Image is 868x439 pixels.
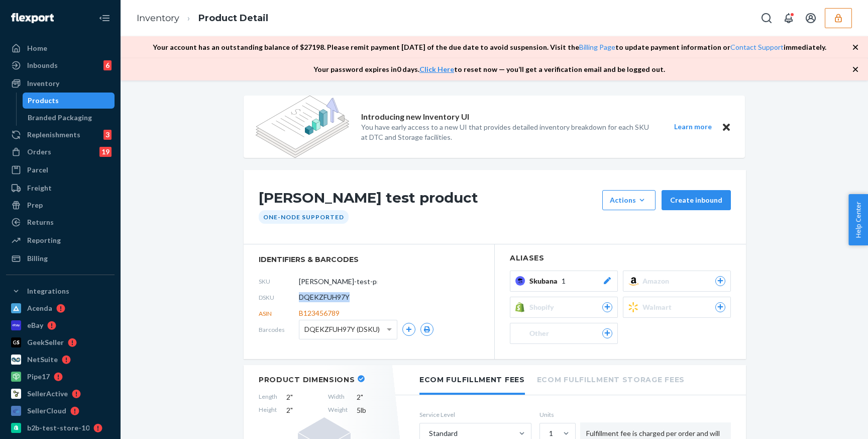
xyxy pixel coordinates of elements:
a: GeekSeller [6,334,115,350]
a: Returns [6,214,115,230]
span: Height [259,405,277,415]
span: ASIN [259,309,299,318]
a: Inventory [6,75,115,92]
div: Reporting [27,235,61,245]
span: 2 [286,392,319,402]
a: Home [6,40,115,56]
h2: Product Dimensions [259,375,355,384]
button: Actions [602,190,656,210]
div: Standard [429,428,458,438]
div: b2b-test-store-10 [27,423,89,433]
div: Returns [27,217,54,227]
button: Help Center [848,194,868,245]
li: Ecom Fulfillment Fees [419,365,525,395]
p: Your account has an outstanding balance of $ 27198 . Please remit payment [DATE] of the due date ... [153,42,826,52]
a: Billing Page [579,43,615,51]
div: Freight [27,183,52,193]
p: You have early access to a new UI that provides detailed inventory breakdown for each SKU at DTC ... [361,122,656,142]
div: Inbounds [27,60,58,70]
div: Parcel [27,165,48,175]
div: Billing [27,253,48,264]
a: Inbounds6 [6,57,115,73]
span: DSKU [259,293,299,302]
div: 19 [99,147,112,157]
a: Contact Support [730,43,784,51]
span: Width [328,392,348,402]
div: GeekSeller [27,337,64,347]
span: 2 [357,392,389,402]
button: Amazon [623,271,731,292]
div: Actions [610,195,648,205]
div: Prep [27,200,43,210]
h2: Aliases [510,254,731,262]
span: " [290,393,293,401]
a: Prep [6,197,115,213]
div: Products [28,96,59,106]
a: Products [23,93,115,109]
a: Replenishments3 [6,127,115,143]
a: Product Detail [198,13,268,24]
span: Length [259,392,277,402]
img: Flexport logo [11,13,54,23]
button: Learn more [668,121,718,133]
div: Orders [27,147,51,157]
div: Acenda [27,303,52,313]
span: Walmart [642,302,676,312]
span: Amazon [642,276,673,286]
div: 3 [103,130,112,140]
li: Ecom Fulfillment Storage Fees [537,365,685,393]
span: DQEKZFUH97Y [299,292,350,302]
span: Barcodes [259,325,299,334]
a: Inventory [137,13,179,24]
label: Units [539,410,572,419]
span: Skubana [529,276,562,286]
a: b2b-test-store-10 [6,420,115,436]
a: SellerActive [6,386,115,402]
a: Branded Packaging [23,110,115,126]
a: eBay [6,317,115,333]
div: Branded Packaging [28,113,92,123]
div: Replenishments [27,130,80,140]
input: 1 [548,428,549,438]
button: Open notifications [779,8,799,28]
button: Create inbound [662,190,731,210]
button: Open account menu [801,8,821,28]
span: Weight [328,405,348,415]
button: Close [720,121,733,133]
a: Orders19 [6,144,115,160]
div: eBay [27,320,43,330]
span: 2 [286,405,319,415]
input: Standard [428,428,429,438]
img: new-reports-banner-icon.82668bd98b6a51aee86340f2a7b77ae3.png [256,96,349,158]
span: " [290,406,293,414]
a: SellerCloud [6,403,115,419]
a: NetSuite [6,352,115,368]
div: Integrations [27,286,69,296]
div: 6 [103,60,112,70]
span: SKU [259,277,299,286]
button: Other [510,323,618,344]
span: Other [529,328,553,338]
button: Walmart [623,297,731,318]
a: Acenda [6,300,115,316]
span: " [361,393,363,401]
span: B123456789 [299,308,340,318]
div: Inventory [27,78,59,89]
span: DQEKZFUH97Y (DSKU) [304,321,380,338]
div: NetSuite [27,355,58,365]
ol: breadcrumbs [129,4,276,33]
span: 5 lb [357,405,389,415]
span: 1 [562,276,566,286]
div: One-Node Supported [259,210,349,224]
label: Service Level [419,410,531,419]
button: Skubana1 [510,271,618,292]
a: Freight [6,180,115,196]
button: Shopify [510,297,618,318]
p: Introducing new Inventory UI [361,111,469,123]
p: Your password expires in 0 days . to reset now — you’ll get a verification email and be logged out. [313,64,665,74]
h1: [PERSON_NAME] test product [259,190,597,210]
div: Home [27,43,47,53]
span: identifiers & barcodes [259,254,479,265]
a: Pipe17 [6,369,115,385]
